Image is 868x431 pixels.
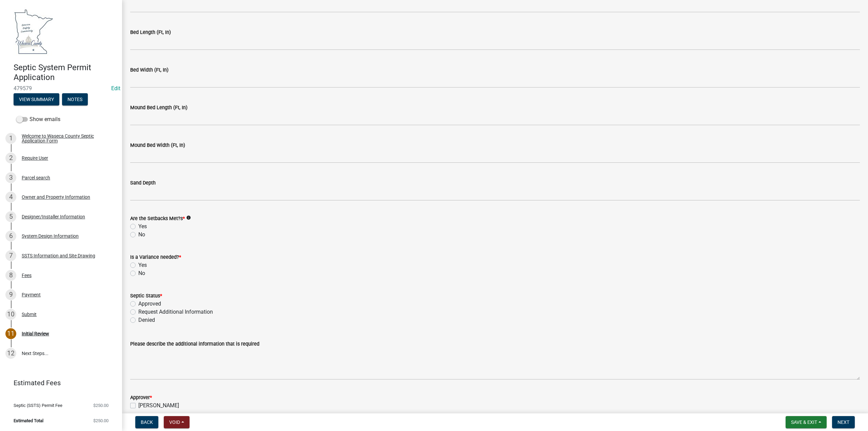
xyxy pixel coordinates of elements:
[5,250,16,261] div: 7
[138,231,145,239] label: No
[111,85,120,92] wm-modal-confirm: Edit Application Number
[5,289,16,300] div: 9
[138,261,147,269] label: Yes
[791,419,817,425] span: Save & Exit
[14,93,59,105] button: View Summary
[5,348,16,359] div: 12
[22,292,41,297] div: Payment
[138,269,145,277] label: No
[111,85,120,92] a: Edit
[786,416,827,428] button: Save & Exit
[22,273,32,278] div: Fees
[16,115,60,123] label: Show emails
[138,300,161,308] label: Approved
[5,211,16,222] div: 5
[22,214,85,219] div: Designer/Installer Information
[130,255,181,260] label: Is a Variance needed?
[138,308,213,316] label: Request Additional Information
[14,418,43,423] span: Estimated Total
[130,30,171,35] label: Bed Length (Ft, In)
[130,68,169,73] label: Bed Width (Ft, In)
[62,97,88,102] wm-modal-confirm: Notes
[130,294,162,298] label: Septic Status
[14,85,108,92] span: 479579
[22,134,111,143] div: Welcome to Waseca County Septic Application Form
[22,331,49,336] div: Initial Review
[22,195,90,199] div: Owner and Property Information
[130,342,259,347] label: Please describe the additional information that is required
[5,309,16,320] div: 10
[186,215,191,220] i: info
[130,395,152,400] label: Approver
[164,416,190,428] button: Void
[138,410,179,418] label: [PERSON_NAME]
[14,97,59,102] wm-modal-confirm: Summary
[93,418,108,423] span: $250.00
[5,192,16,202] div: 4
[5,153,16,163] div: 2
[22,253,95,258] div: SSTS Information and Site Drawing
[5,172,16,183] div: 3
[5,376,111,390] a: Estimated Fees
[832,416,855,428] button: Next
[169,419,180,425] span: Void
[138,401,179,410] label: [PERSON_NAME]
[22,175,50,180] div: Parcel search
[130,216,185,221] label: Are the Setbacks Met?s
[5,231,16,241] div: 6
[141,419,153,425] span: Back
[130,105,188,110] label: Mound Bed Length (Ft, In)
[135,416,158,428] button: Back
[14,63,117,82] h4: Septic System Permit Application
[5,328,16,339] div: 11
[130,181,156,185] label: Sand Depth
[130,143,185,148] label: Mound Bed Width (Ft, In)
[5,133,16,144] div: 1
[5,270,16,281] div: 8
[22,234,79,238] div: System Design Information
[22,156,48,160] div: Require User
[138,316,155,324] label: Denied
[62,93,88,105] button: Notes
[14,403,62,408] span: Septic (SSTS) Permit Fee
[93,403,108,408] span: $250.00
[22,312,37,317] div: Submit
[837,419,849,425] span: Next
[14,7,54,56] img: Waseca County, Minnesota
[138,222,147,231] label: Yes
